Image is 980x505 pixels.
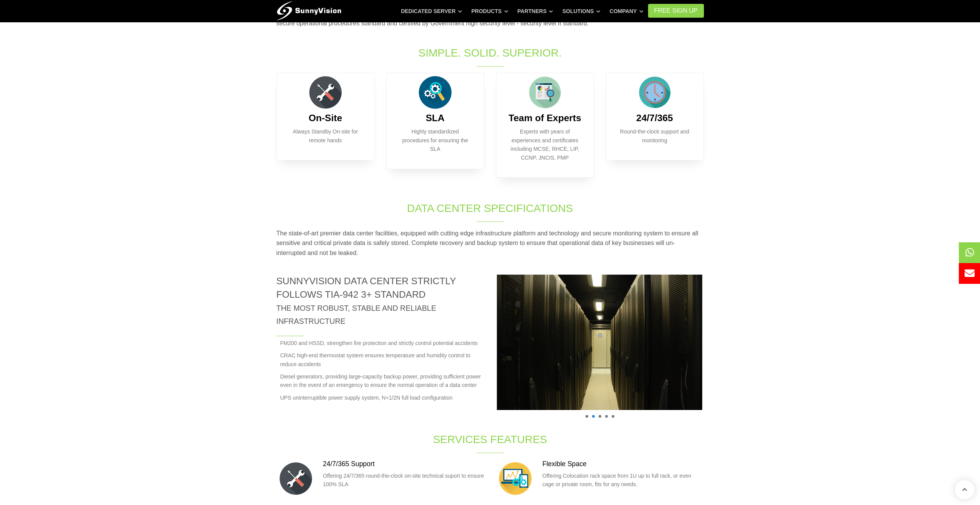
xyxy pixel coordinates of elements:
a: Company [610,4,643,18]
a: FREE Sign Up [648,4,704,18]
h4: 100% Photos taken from actual on-site data center [496,410,704,421]
small: The most robust, stable and reliable infrastructure [276,304,436,325]
h1: Data Center Specifications [362,201,618,216]
p: Experts with years of experiences and certificates including MCSE, RHCE, LIP, CCNP, JNCIS, PMP [508,127,582,162]
h3: Flexible Space [543,459,704,469]
b: SLA [426,113,445,123]
li: UPS uninterruptible power supply system, N+1/2N full load configuration [276,393,484,402]
li: FM200 and HSSD, strengthen fire protection and strictly control potential accidents [276,339,484,347]
b: 24/7/365 [636,113,673,123]
h2: SunnyVision Data Center strictly follows TIA-942 3+ standard [276,275,484,327]
img: flat-stat-mon.png [496,459,534,498]
a: Partners [518,4,553,18]
img: flat-chart-page.png [526,73,564,112]
img: flat-search-cogs.png [416,73,454,112]
a: Dedicated Server [401,4,462,18]
p: Round-the-clock support and monitoring [618,127,692,145]
b: Team of Experts [509,113,581,123]
p: Highly standardized procedures for ensuring the SLA [398,127,472,153]
p: Offering Colocation rack space from 1U up to full rack, or even cage or private room, fits for an... [543,472,704,489]
li: Diesel generators, providing large-capacity backup power, providing sufficient power even in the ... [276,372,484,390]
h1: Simple. Solid. Superior. [362,45,618,60]
img: full-time.png [635,73,674,112]
a: Products [471,4,508,18]
img: Image Description [497,274,702,411]
a: Solutions [562,4,600,18]
h1: Services Features [362,432,618,447]
b: On-Site [308,113,342,123]
img: flat-repair-tools.png [306,73,345,112]
p: Offering 24/7/365 round-the-clock on-site technical suport to ensure 100% SLA [323,472,484,489]
h3: 24/7/365 Support [323,459,484,469]
p: The state-of-art premier data center facilities, equipped with cutting edge infrastructure platfo... [276,228,704,258]
img: flat-repair-tools.png [276,459,315,498]
p: Always Standby On-site for remote hands [288,127,363,145]
li: CRAC high-end thermostat system ensures temperature and humidity control to reduce accidents [276,351,484,368]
